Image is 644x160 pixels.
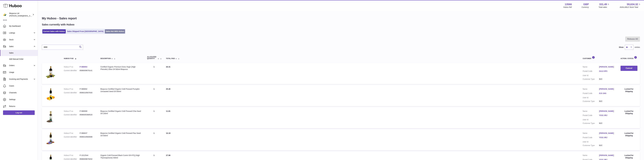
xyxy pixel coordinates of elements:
[599,70,615,72] a: DA13 9PX
[583,66,599,69] dt: Name
[621,110,637,115] div: Locked for Shipping
[100,58,111,59] span: Description
[145,108,163,128] td: 1
[80,66,87,68] a: P-986954
[599,92,615,95] a: E15 1NG
[599,3,607,6] span: 331.49
[166,88,170,90] span: 25.40
[599,100,615,102] dd: B2C
[583,154,599,157] dt: Name
[9,32,33,34] span: Listings
[42,29,66,33] a: Current Sales with Huboo
[620,6,641,8] span: AVAILABLE Stock Total
[583,96,599,99] dt: User Id
[583,74,599,77] dt: User Id
[9,15,51,17] span: [PERSON_NAME][EMAIL_ADDRESS][DOMAIN_NAME]
[583,141,599,143] dt: User Id
[599,154,615,157] a: [PERSON_NAME]
[44,88,57,100] img: 135661717145616.jpg
[583,78,599,80] dt: Customer Type
[9,45,33,48] span: Sales
[64,66,80,68] dt: Huboo P no
[80,154,95,157] dd: P-1012544
[64,92,80,94] dt: Current identifier
[66,29,104,33] a: Sales Shipped From [GEOGRAPHIC_DATA]
[100,154,142,159] div: Organic Cold Pressed Black Cumin Oil HTQ (High Thymoquinone) 500ml
[621,132,637,137] div: Locked for Shipping
[9,58,36,60] span: Add Manual Order
[64,69,80,72] dt: Current identifier
[583,132,599,135] dt: Name
[166,58,175,59] span: Total paid
[42,23,74,26] h2: Sales currently with Huboo
[145,85,163,106] td: 1
[599,78,615,80] dd: B2C
[583,114,599,117] dt: Postal Code
[583,100,599,102] dt: Customer Type
[9,85,36,87] span: Cases
[620,3,641,8] a: 59,634.32 AVAILABLE Stock Total
[100,132,142,137] div: Biopurus Certified Organic Cold Pressed Flax Seed Oil 500ml
[582,6,589,8] div: Currency
[599,144,615,147] dd: B2C
[621,56,637,59] div: Action / Status
[166,154,170,156] span: 27.96
[599,122,615,125] dd: B2C
[583,110,599,113] dt: Name
[599,66,615,68] a: [PERSON_NAME]
[621,88,637,93] div: Locked for Shipping
[9,71,36,74] span: Usage
[599,136,615,139] a: YO31 0RJ
[9,98,36,101] span: Settings
[583,70,599,73] dt: Postal Code
[80,88,95,90] dd: P-986892
[64,132,80,134] dt: Huboo P no
[9,105,36,108] span: Returns
[9,25,36,27] span: My Dashboard
[9,52,36,54] span: Sales
[563,6,572,8] div: Huboo Ref
[635,46,640,48] span: entries
[100,110,142,115] div: Biopurus Certified Organic Cold Pressed Chia Seed Oil 100ml
[64,136,80,138] dt: Current identifier
[64,114,80,116] dt: Current identifier
[565,3,572,6] strong: 13566
[100,88,142,93] div: Biopurus Certified Organic Cold Pressed Pumpkin Unroasted Seed Oil 500ml
[627,3,638,6] span: 59,634.32
[147,56,157,59] span: ALLOCATED Quantity
[42,16,640,20] h1: My Huboo - Sales report
[64,154,80,157] dt: Huboo P no
[166,110,170,112] span: 11.81
[9,92,36,94] span: Channels
[9,12,32,17] div: Biopurus Ltd
[619,46,624,48] label: Show
[599,3,610,8] a: 331.49 Total sales
[599,114,615,117] a: YO31 0RJ
[44,132,57,145] img: 135661717148105.jpg
[44,66,57,78] img: 135661717141437.jpg
[9,78,33,80] span: Invoicing and Payments
[583,122,599,125] dt: Customer Type
[44,110,57,123] img: 135661716566295.jpg
[80,132,95,134] dd: P-986837
[3,110,35,115] a: Log out
[599,6,610,8] span: Total sales
[583,3,589,6] strong: GBP
[64,110,80,112] dt: Huboo P no
[583,144,599,147] dt: Customer Type
[80,114,95,116] dd: 8588005368520
[100,66,142,70] div: Certified Organic Premium Extra Virgin (High Phenolic) Olive Oil 500ml Biopurus
[583,88,599,91] dt: Name
[583,136,599,139] dt: Postal Code
[599,88,615,90] a: [PERSON_NAME]
[3,13,7,16] img: peter@biopurus.co.uk
[583,56,615,59] div: Customer
[621,66,637,71] button: Cancel
[80,110,95,112] dd: P-986999
[9,39,33,41] span: Stock
[583,92,599,95] dt: Postal Code
[621,154,637,159] div: Locked for Shipping
[145,63,163,84] td: 1
[583,118,599,121] dt: User Id
[599,132,615,134] a: [PERSON_NAME]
